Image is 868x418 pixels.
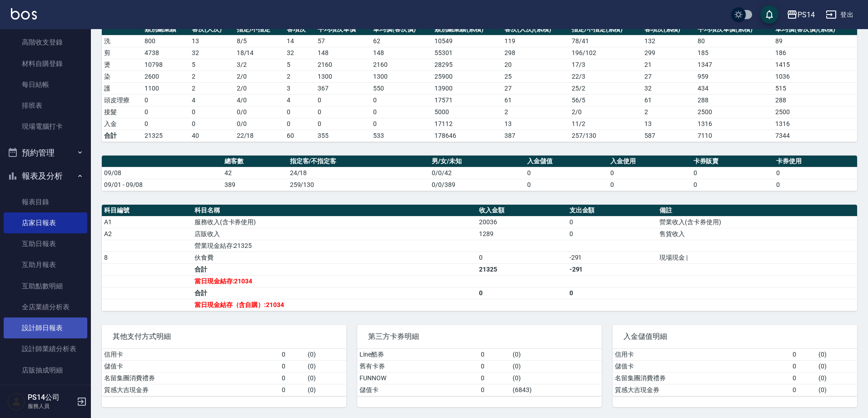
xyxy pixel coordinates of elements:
[608,156,691,167] th: 入金使用
[102,106,142,118] td: 接髮
[190,47,234,59] td: 32
[510,360,602,372] td: ( 0 )
[4,191,87,212] a: 報表目錄
[569,59,642,71] td: 17 / 3
[4,74,87,95] a: 每日結帳
[822,6,857,23] button: 登出
[102,360,279,372] td: 儲值卡
[432,59,502,71] td: 28295
[192,252,477,263] td: 伙食費
[102,372,279,384] td: 名留集團消費禮券
[142,82,190,94] td: 1100
[4,338,87,359] a: 設計師業績分析表
[774,156,857,167] th: 卡券使用
[432,24,502,35] th: 類別總業績(累積)
[477,263,567,275] td: 21325
[773,94,857,106] td: 288
[773,35,857,47] td: 89
[102,179,222,191] td: 09/01 - 09/08
[798,9,815,20] div: PS14
[142,94,190,106] td: 0
[371,47,432,59] td: 148
[102,167,222,179] td: 09/08
[4,116,87,137] a: 現場電腦打卡
[774,167,857,179] td: 0
[102,205,192,217] th: 科目編號
[192,205,477,217] th: 科目名稱
[315,106,371,118] td: 0
[773,59,857,71] td: 1415
[28,402,74,410] p: 服務人員
[190,35,234,47] td: 13
[525,179,608,191] td: 0
[479,384,510,396] td: 0
[279,372,306,384] td: 0
[4,212,87,233] a: 店家日報表
[142,71,190,82] td: 2600
[190,82,234,94] td: 2
[695,35,773,47] td: 80
[142,106,190,118] td: 0
[502,118,569,130] td: 13
[569,82,642,94] td: 25 / 2
[479,372,510,384] td: 0
[7,393,25,411] img: Person
[371,35,432,47] td: 62
[357,349,479,361] td: Line酷券
[432,71,502,82] td: 25900
[608,167,691,179] td: 0
[284,94,315,106] td: 4
[502,94,569,106] td: 61
[222,179,288,191] td: 389
[371,24,432,35] th: 單均價(客次價)
[102,216,192,228] td: A1
[234,24,285,35] th: 指定/不指定
[783,5,818,24] button: PS14
[432,118,502,130] td: 17112
[305,360,346,372] td: ( 0 )
[142,47,190,59] td: 4738
[432,47,502,59] td: 55301
[142,24,190,35] th: 類別總業績
[773,71,857,82] td: 1036
[284,71,315,82] td: 2
[102,24,857,142] table: a dense table
[102,252,192,263] td: 8
[773,106,857,118] td: 2500
[371,71,432,82] td: 1300
[357,372,479,384] td: FUNNOW
[502,106,569,118] td: 2
[642,82,695,94] td: 32
[357,349,602,396] table: a dense table
[477,252,567,263] td: 0
[608,179,691,191] td: 0
[429,179,525,191] td: 0/0/389
[695,24,773,35] th: 平均項次單價(累積)
[613,372,790,384] td: 名留集團消費禮券
[4,297,87,317] a: 全店業績分析表
[284,24,315,35] th: 客項次
[695,71,773,82] td: 959
[816,360,857,372] td: ( 0 )
[102,228,192,240] td: A2
[657,205,857,217] th: 備註
[190,106,234,118] td: 0
[502,82,569,94] td: 27
[816,349,857,361] td: ( 0 )
[142,130,190,141] td: 21325
[102,82,142,94] td: 護
[102,59,142,71] td: 燙
[432,106,502,118] td: 5000
[479,360,510,372] td: 0
[477,205,567,217] th: 收入金額
[102,349,346,396] table: a dense table
[315,71,371,82] td: 1300
[432,130,502,141] td: 178646
[192,263,477,275] td: 合計
[477,287,567,299] td: 0
[613,349,857,396] table: a dense table
[4,95,87,116] a: 排班表
[357,384,479,396] td: 儲值卡
[222,167,288,179] td: 42
[695,47,773,59] td: 185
